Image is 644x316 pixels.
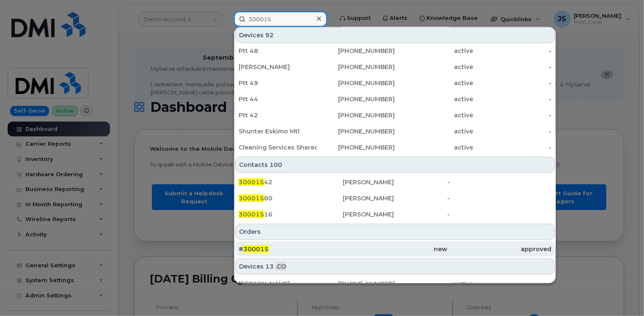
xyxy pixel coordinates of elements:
[395,95,473,103] div: active
[239,280,317,288] div: [PERSON_NAME]
[235,91,555,107] a: Ptt 44[PHONE_NUMBER]active-
[239,178,264,186] span: 300015
[235,27,555,43] div: Devices
[343,194,447,202] div: [PERSON_NAME]
[235,140,555,155] a: Cleaning Services Shared 3[PHONE_NUMBER]active-
[235,124,555,139] a: Shunter Eskimo Mtl[PHONE_NUMBER]active-
[239,127,317,136] div: Shunter Eskimo Mtl
[395,280,473,288] div: active
[275,262,286,271] span: .CO
[265,262,274,271] span: 13
[395,143,473,152] div: active
[235,43,555,58] a: Ptt 48[PHONE_NUMBER]active-
[235,276,555,291] a: [PERSON_NAME][PHONE_NUMBER]active-
[473,79,551,87] div: -
[239,211,264,218] span: 300015
[235,224,555,240] div: Orders
[243,245,269,253] span: 300015
[270,161,282,169] span: 100
[473,127,551,136] div: -
[395,63,473,71] div: active
[265,31,274,39] span: 92
[447,178,551,186] div: -
[473,143,551,152] div: -
[317,47,395,55] div: [PHONE_NUMBER]
[317,95,395,103] div: [PHONE_NUMBER]
[239,63,317,71] div: [PERSON_NAME]
[447,210,551,219] div: -
[473,47,551,55] div: -
[317,63,395,71] div: [PHONE_NUMBER]
[235,191,555,206] a: 30001580[PERSON_NAME]-
[235,175,555,190] a: 30001542[PERSON_NAME]-
[235,157,555,173] div: Contacts
[235,207,555,222] a: 30001516[PERSON_NAME]-
[235,108,555,123] a: Ptt 42[PHONE_NUMBER]active-
[317,79,395,87] div: [PHONE_NUMBER]
[343,245,447,253] div: new
[239,245,343,253] div: #
[447,245,551,253] div: approved
[239,111,317,119] div: Ptt 42
[317,127,395,136] div: [PHONE_NUMBER]
[447,194,551,202] div: -
[395,79,473,87] div: active
[317,111,395,119] div: [PHONE_NUMBER]
[235,241,555,257] a: #300015newapproved
[317,280,395,288] div: [PHONE_NUMBER]
[395,127,473,136] div: active
[395,47,473,55] div: active
[395,111,473,119] div: active
[239,47,317,55] div: Ptt 48
[473,63,551,71] div: -
[235,59,555,75] a: [PERSON_NAME][PHONE_NUMBER]active-
[239,194,343,202] div: 80
[239,178,343,186] div: 42
[343,210,447,219] div: [PERSON_NAME]
[343,178,447,186] div: [PERSON_NAME]
[317,143,395,152] div: [PHONE_NUMBER]
[235,75,555,91] a: Ptt 49[PHONE_NUMBER]active-
[239,79,317,87] div: Ptt 49
[239,95,317,103] div: Ptt 44
[235,258,555,274] div: Devices
[473,111,551,119] div: -
[239,143,317,152] div: Cleaning Services Shared 3
[473,280,551,288] div: -
[473,95,551,103] div: -
[239,210,343,219] div: 16
[239,194,264,202] span: 300015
